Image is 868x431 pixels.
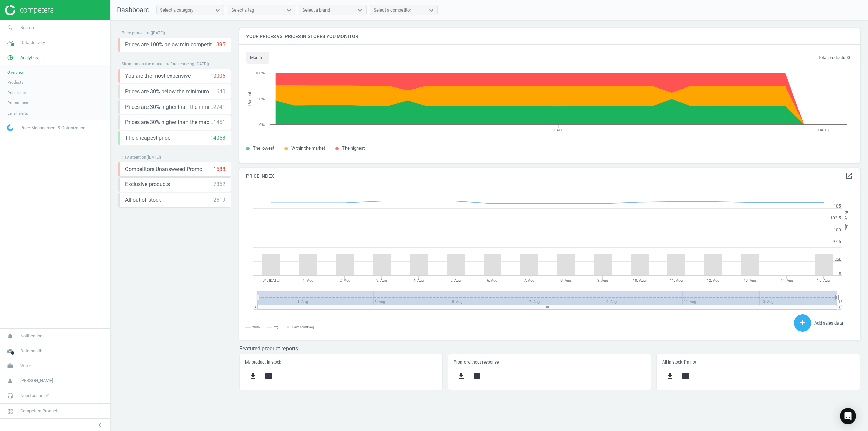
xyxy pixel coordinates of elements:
[303,278,313,283] tspan: 1. Aug
[91,420,108,429] button: chevron_left
[253,145,274,151] span: The lowest
[833,239,841,244] text: 97.5
[4,374,17,387] i: person
[291,145,325,151] span: Within the market
[838,300,847,304] tspan: 15. …
[454,368,469,384] button: get_app
[7,111,28,116] span: Email alerts
[125,72,191,80] span: You are the most expensive
[125,196,161,204] span: All out of stock
[4,51,17,64] i: pie_chart_outlined
[122,62,194,66] span: Situation on the market before repricing
[4,330,17,342] i: notifications
[125,134,170,142] span: The cheapest price
[7,70,24,75] span: Overview
[814,320,843,326] span: Add sales data
[840,408,856,424] div: Open Intercom Messenger
[255,71,265,75] text: 100%
[666,372,674,380] i: get_app
[457,372,466,380] i: get_app
[817,278,830,283] tspan: 15. Aug
[20,55,38,61] span: Analytics
[4,345,17,357] i: cloud_done
[259,123,265,127] text: 0%
[213,119,225,126] div: 1451
[213,88,225,95] div: 1640
[263,278,280,283] tspan: 31. [DATE]
[7,124,13,131] img: wGWNvw8QSZomAAAAABJRU5ErkJggg==
[292,325,314,329] tspan: Pairs count: avg
[245,368,261,384] button: get_app
[151,31,165,35] span: ( [DATE] )
[682,372,690,380] i: storage
[146,155,161,160] span: ( [DATE] )
[678,368,693,384] button: storage
[794,314,811,332] button: add
[125,88,209,95] span: Prices are 30% below the minimum
[473,372,481,380] i: storage
[20,378,53,384] span: [PERSON_NAME]
[553,128,565,132] tspan: [DATE]
[274,325,278,329] tspan: avg
[376,278,387,283] tspan: 3. Aug
[125,103,213,111] span: Prices are 30% higher than the minimum
[210,72,225,80] div: 10006
[125,119,213,126] span: Prices are 30% higher than the maximal
[340,278,350,283] tspan: 2. Aug
[844,211,849,230] tspan: Price Index
[7,100,28,105] span: Promotions
[20,125,85,131] span: Price Management & Optimization
[239,168,860,184] h4: Price Index
[839,271,841,276] text: 0
[7,80,23,85] span: Products
[213,181,225,188] div: 7352
[249,372,257,380] i: get_app
[246,52,269,64] button: month
[20,25,34,31] span: Search
[245,360,437,365] h5: My product in stock
[252,326,260,329] tspan: Wilko
[4,36,17,49] i: timeline
[20,393,49,399] span: Need our help?
[781,278,793,283] tspan: 14. Aug
[4,21,17,34] i: search
[5,5,53,15] img: ajHJNr6hYgQAAAAASUVORK5CYII=
[257,97,265,101] text: 50%
[834,228,841,232] text: 100
[597,278,608,283] tspan: 9. Aug
[96,421,104,429] i: chevron_left
[239,28,860,44] h4: Your prices vs. prices in stores you monitor
[125,165,202,173] span: Competitors Unanswered Promo
[374,7,411,13] div: Select a competitor
[835,257,841,262] text: 25k
[125,41,216,48] span: Prices are 100% below min competitor
[239,345,860,352] h3: Featured product reports
[20,408,60,414] span: Competera Products
[213,165,225,173] div: 1588
[210,134,225,142] div: 14058
[213,103,225,111] div: 2741
[662,360,854,365] h5: All in stock, i'm not
[670,278,683,283] tspan: 11. Aug
[847,55,850,60] b: 0
[261,368,276,384] button: storage
[20,363,31,369] span: Wilko
[122,155,146,160] span: Pay attention
[524,278,534,283] tspan: 7. Aug
[264,372,273,380] i: storage
[160,7,193,13] div: Select a category
[342,145,365,151] span: The highest
[117,6,150,14] span: Dashboard
[302,7,330,13] div: Select a brand
[454,360,645,365] h5: Promo without response
[450,278,461,283] tspan: 5. Aug
[469,368,485,384] button: storage
[845,172,853,180] i: open_in_new
[125,181,170,188] span: Exclusive products
[4,359,17,372] i: work
[122,31,151,35] span: Price protection
[231,7,254,13] div: Select a tag
[798,319,807,327] i: add
[487,278,497,283] tspan: 6. Aug
[216,41,225,48] div: 395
